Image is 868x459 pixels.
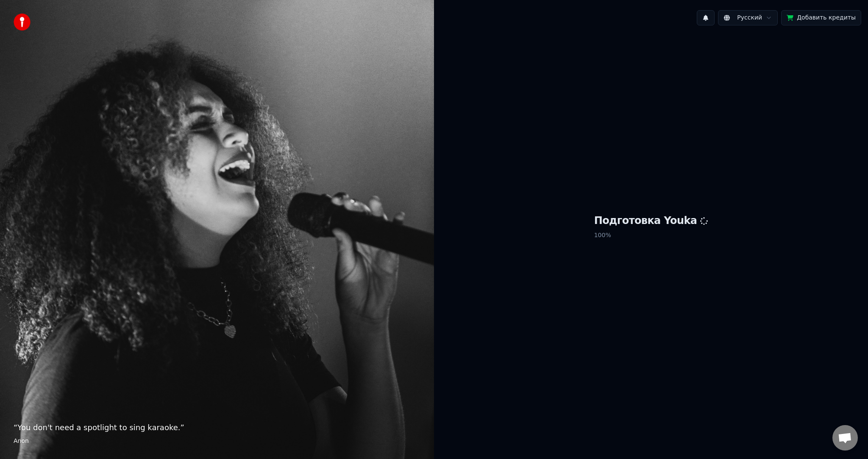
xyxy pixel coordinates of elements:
div: Открытый чат [832,425,858,451]
p: 100 % [594,228,708,243]
footer: Anon [14,437,420,445]
button: Добавить кредиты [781,10,861,25]
img: youka [14,14,31,31]
h1: Подготовка Youka [594,214,708,228]
p: “ You don't need a spotlight to sing karaoke. ” [14,422,420,434]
